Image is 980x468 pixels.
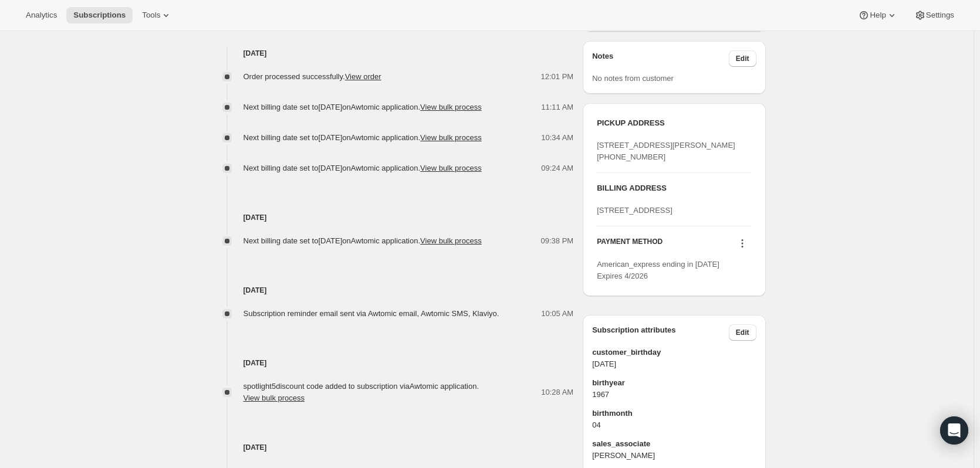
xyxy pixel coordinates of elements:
[244,164,482,172] span: Next billing date set to [DATE] on Awtomic application .
[420,133,482,142] button: View bulk process
[851,7,904,23] button: Help
[736,54,749,63] span: Edit
[597,260,719,280] span: American_express ending in [DATE] Expires 4/2026
[244,72,381,81] span: Order processed successfully.
[244,394,305,402] button: View bulk process
[26,11,57,20] span: Analytics
[208,357,574,369] h4: [DATE]
[208,212,574,223] h4: [DATE]
[541,235,574,247] span: 09:38 PM
[208,442,574,453] h4: [DATE]
[597,117,751,129] h3: PICKUP ADDRESS
[597,182,751,194] h3: BILLING ADDRESS
[420,236,482,245] button: View bulk process
[592,74,674,83] span: No notes from customer
[244,103,482,111] span: Next billing date set to [DATE] on Awtomic application .
[208,284,574,296] h4: [DATE]
[592,324,729,341] h3: Subscription attributes
[592,50,729,67] h3: Notes
[73,11,126,20] span: Subscriptions
[135,7,179,23] button: Tools
[907,7,961,23] button: Settings
[592,438,756,450] span: sales_associate
[597,206,673,215] span: [STREET_ADDRESS]
[66,7,133,23] button: Subscriptions
[244,309,499,318] span: Subscription reminder email sent via Awtomic email, Awtomic SMS, Klaviyo.
[597,237,663,253] h3: PAYMENT METHOD
[541,71,574,83] span: 12:01 PM
[541,386,573,398] span: 10:28 AM
[592,389,756,401] span: 1967
[244,236,482,245] span: Next billing date set to [DATE] on Awtomic application .
[244,133,482,142] span: Next billing date set to [DATE] on Awtomic application .
[541,132,573,144] span: 10:34 AM
[420,103,482,111] button: View bulk process
[19,7,64,23] button: Analytics
[541,162,573,174] span: 09:24 AM
[926,11,954,20] span: Settings
[729,324,756,341] button: Edit
[345,72,381,81] a: View order
[208,48,574,59] h4: [DATE]
[244,382,479,402] span: spotlight5 discount code added to subscription via Awtomic application .
[597,141,735,161] span: [STREET_ADDRESS][PERSON_NAME] [PHONE_NUMBER]
[736,328,749,337] span: Edit
[592,419,756,431] span: 04
[592,408,756,419] span: birthmonth
[592,450,756,462] span: [PERSON_NAME]
[729,50,756,67] button: Edit
[541,101,573,113] span: 11:11 AM
[541,308,573,320] span: 10:05 AM
[592,347,756,358] span: customer_birthday
[870,11,886,20] span: Help
[592,358,756,370] span: [DATE]
[592,377,756,389] span: birthyear
[940,416,968,445] div: Open Intercom Messenger
[142,11,160,20] span: Tools
[420,164,482,172] button: View bulk process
